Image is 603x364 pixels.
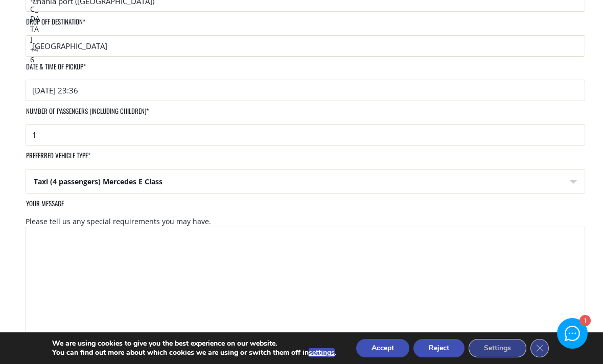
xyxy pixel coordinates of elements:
[26,151,90,168] label: Preferred vehicle type
[26,17,85,35] label: Drop off destination
[356,339,409,357] button: Accept
[26,216,585,227] div: Please tell us any special requirements you may have.
[26,62,86,80] label: Date & time of pickup
[469,339,526,357] button: Settings
[26,106,149,124] label: Number of passengers (including children)
[309,348,335,357] button: settings
[52,339,336,348] p: We are using cookies to give you the best experience on our website.
[52,348,336,357] p: You can find out more about which cookies we are using or switch them off in .
[26,199,64,216] label: Your message
[579,316,590,326] div: 1
[530,339,549,357] button: Close GDPR Cookie Banner
[413,339,465,357] button: Reject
